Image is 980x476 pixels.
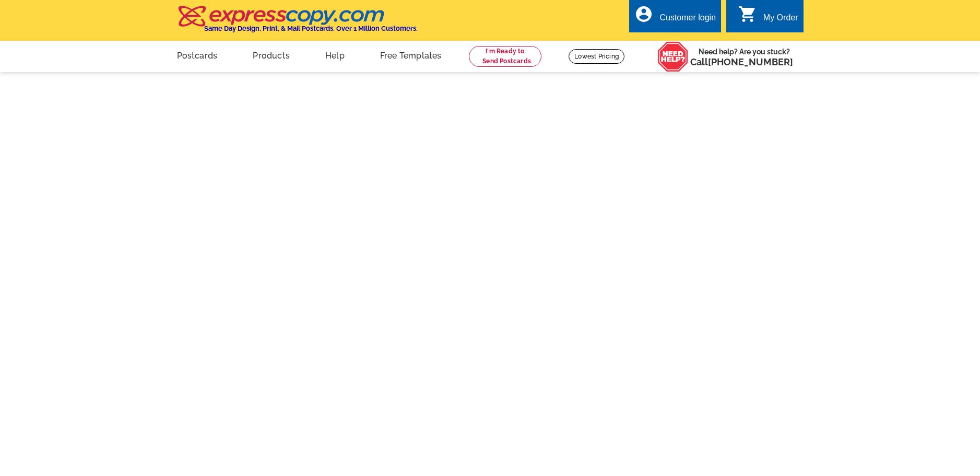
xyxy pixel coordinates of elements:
[160,42,234,67] a: Postcards
[634,11,716,25] a: account_circle Customer login
[177,13,418,32] a: Same Day Design, Print, & Mail Postcards. Over 1 Million Customers.
[236,42,306,67] a: Products
[309,42,361,67] a: Help
[708,56,793,67] a: [PHONE_NUMBER]
[763,13,798,28] div: My Order
[690,47,798,67] span: Need help? Are you stuck?
[690,56,793,67] span: Call
[659,13,716,28] div: Customer login
[363,42,458,67] a: Free Templates
[738,11,798,25] a: shopping_cart My Order
[634,5,653,24] i: account_circle
[204,25,418,32] h4: Same Day Design, Print, & Mail Postcards. Over 1 Million Customers.
[738,5,757,24] i: shopping_cart
[657,41,689,72] img: help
